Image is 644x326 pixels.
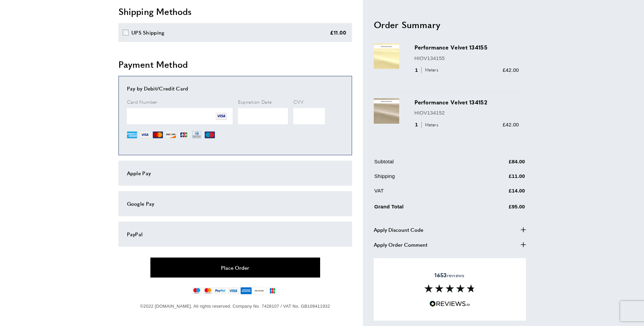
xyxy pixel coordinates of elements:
[140,304,330,309] span: ©2022 [DOMAIN_NAME]. All rights reserved. Company No. 7428107 / VAT No. GB109411932
[415,121,441,129] div: 1
[192,287,202,294] img: maestro
[214,287,226,294] img: paypal
[374,201,471,216] td: Grand Total
[293,108,325,124] iframe: Secure Credit Card Frame - CVV
[374,226,423,234] span: Apply Discount Code
[118,5,352,18] h2: Shipping Methods
[503,122,519,127] span: £42.00
[127,108,233,124] iframe: Secure Credit Card Frame - Credit Card Number
[240,287,252,294] img: american-express
[227,287,239,294] img: visa
[205,130,215,140] img: MI.png
[374,172,471,185] td: Shipping
[421,121,440,128] span: Meters
[127,84,344,93] div: Pay by Debit/Credit Card
[238,108,288,124] iframe: Secure Credit Card Frame - Expiration Date
[253,287,265,294] img: discover
[374,241,427,249] span: Apply Order Comment
[374,187,471,200] td: VAT
[127,169,344,177] div: Apple Pay
[415,43,519,51] h3: Performance Velvet 134155
[127,98,158,105] span: Card Number
[472,172,525,185] td: £11.00
[415,98,519,106] h3: Performance Velvet 134152
[415,54,519,62] p: HIOV134155
[429,301,470,307] img: Reviews.io 5 stars
[374,158,471,171] td: Subtotal
[330,28,347,37] div: £11.00
[435,271,446,279] strong: 1653
[127,200,344,208] div: Google Pay
[374,18,526,30] h2: Order Summary
[238,98,272,105] span: Expiration Date
[131,28,165,37] div: UPS Shipping
[179,130,189,140] img: JCB.png
[191,130,202,140] img: DN.png
[374,43,399,69] img: Performance Velvet 134155
[293,98,303,105] span: CVV
[118,58,352,70] h2: Payment Method
[472,187,525,200] td: £14.00
[150,258,320,278] button: Place Order
[153,130,163,140] img: MC.png
[415,66,441,74] div: 1
[127,130,137,140] img: AE.png
[127,230,344,238] div: PayPal
[266,287,278,294] img: jcb
[203,287,213,294] img: mastercard
[140,130,150,140] img: VI.png
[503,67,519,73] span: £42.00
[166,130,176,140] img: DI.png
[424,284,475,292] img: Reviews section
[435,272,464,279] span: reviews
[415,109,519,117] p: HIOV134152
[472,201,525,216] td: £95.00
[216,110,227,122] img: VI.png
[472,158,525,171] td: £84.00
[421,67,440,73] span: Meters
[374,98,399,123] img: Performance Velvet 134152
